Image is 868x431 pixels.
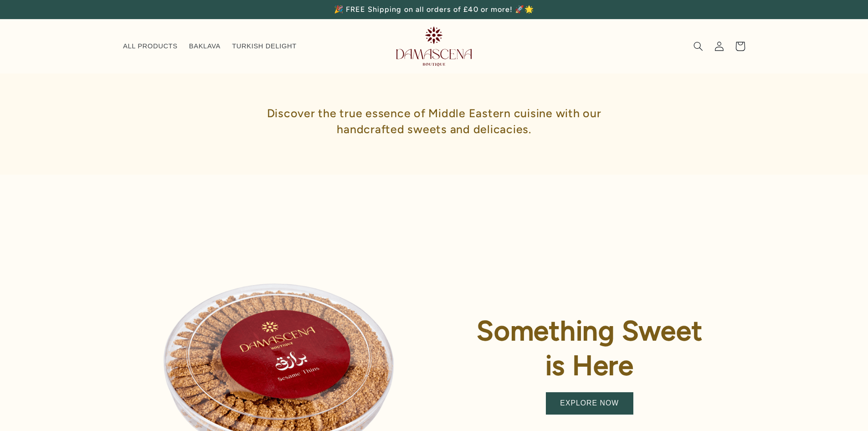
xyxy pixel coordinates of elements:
a: TURKISH DELIGHT [226,36,303,56]
span: TURKISH DELIGHT [232,42,297,51]
span: BAKLAVA [189,42,221,51]
span: ALL PRODUCTS [123,42,178,51]
summary: Search [688,36,709,57]
a: EXPLORE NOW [546,392,633,415]
a: ALL PRODUCTS [117,36,183,56]
a: Damascena Boutique [380,23,488,69]
a: BAKLAVA [183,36,226,56]
h1: Discover the true essence of Middle Eastern cuisine with our handcrafted sweets and delicacies. [234,92,635,151]
img: Damascena Boutique [396,26,472,66]
strong: Something Sweet is Here [477,314,702,381]
span: 🎉 FREE Shipping on all orders of £40 or more! 🚀🌟 [334,5,534,14]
